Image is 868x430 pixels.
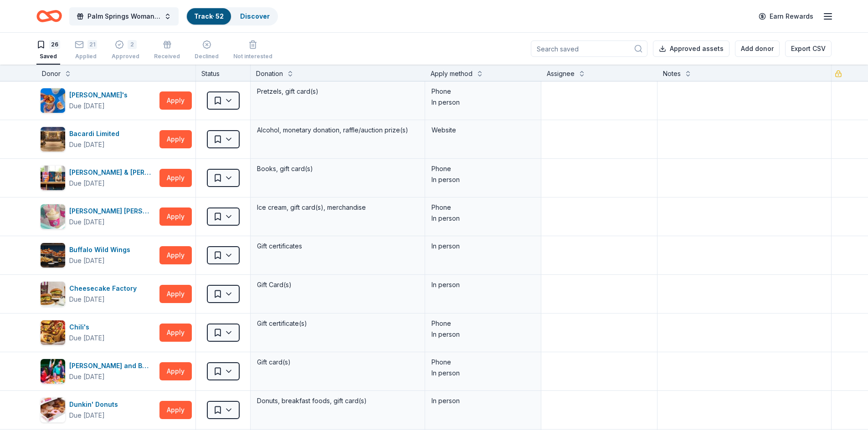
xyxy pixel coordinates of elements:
div: 21 [87,40,97,49]
div: Applied [75,53,97,60]
div: [PERSON_NAME] [PERSON_NAME] [69,206,156,217]
div: [PERSON_NAME]'s [69,90,131,101]
img: Image for Baskin Robbins [41,204,65,229]
a: Discover [240,12,270,20]
div: Approved [112,53,139,60]
div: Gift card(s) [256,356,419,369]
div: Gift certificates [256,240,419,253]
img: Image for Bacardi Limited [41,127,65,152]
button: 21Applied [75,36,97,65]
div: Website [431,125,534,136]
div: Due [DATE] [69,333,105,344]
button: Track· 52Discover [186,7,278,25]
div: Gift Card(s) [256,278,419,291]
div: Pretzels, gift card(s) [256,85,419,98]
div: Status [196,65,251,81]
button: Approved assets [653,40,729,57]
button: Apply [159,207,192,226]
div: Due [DATE] [69,101,105,111]
a: Earn Rewards [753,8,819,25]
button: Image for Dave and Busters[PERSON_NAME] and BustersDue [DATE] [40,359,156,384]
img: Image for Dunkin' Donuts [41,398,65,422]
div: In person [431,97,534,108]
div: Donor [42,68,61,79]
button: Image for Auntie Anne's [PERSON_NAME]'sDue [DATE] [40,88,156,113]
img: Image for Buffalo Wild Wings [41,243,65,268]
button: Image for Barnes & Noble[PERSON_NAME] & [PERSON_NAME]Due [DATE] [40,165,156,191]
button: Apply [159,401,192,419]
a: Home [36,5,62,27]
div: Phone [431,202,534,213]
div: Chili's [69,322,105,333]
span: Palm Springs Woman's Club Scholarship Event [87,11,160,22]
div: Gift certificate(s) [256,317,419,330]
div: Books, gift card(s) [256,162,419,175]
button: Export CSV [785,40,832,57]
div: In person [431,368,534,379]
button: Palm Springs Woman's Club Scholarship Event [69,7,179,25]
img: Image for Barnes & Noble [41,166,65,190]
div: Bacardi Limited [69,128,123,139]
button: 2Approved [112,36,139,65]
div: Due [DATE] [69,255,105,266]
div: Assignee [547,68,575,79]
button: Add donor [735,40,780,57]
button: Not interested [233,36,272,65]
div: Phone [431,86,534,97]
div: 2 [128,40,137,49]
div: In person [431,174,534,185]
button: Declined [195,36,219,65]
div: Phone [431,163,534,174]
button: Apply [159,324,192,342]
div: [PERSON_NAME] & [PERSON_NAME] [69,167,156,178]
div: In person [431,329,534,340]
div: Donation [256,68,283,79]
div: Due [DATE] [69,178,105,189]
img: Image for Cheesecake Factory [41,282,65,306]
input: Search saved [531,40,647,57]
div: [PERSON_NAME] and Busters [69,360,156,371]
div: Buffalo Wild Wings [69,244,134,255]
button: Image for Bacardi LimitedBacardi LimitedDue [DATE] [40,126,156,152]
div: Not interested [233,53,272,60]
div: Alcohol, monetary donation, raffle/auction prize(s) [256,124,419,137]
div: In person [431,279,534,290]
div: In person [431,395,534,406]
div: Due [DATE] [69,371,105,382]
button: Apply [159,130,192,148]
button: Apply [159,285,192,303]
button: Received [154,36,180,65]
button: 26Saved [36,36,60,65]
div: Due [DATE] [69,410,105,421]
div: Notes [663,68,681,79]
button: Apply [159,169,192,187]
button: Image for Chili'sChili'sDue [DATE] [40,320,156,345]
div: Dunkin' Donuts [69,399,122,410]
img: Image for Chili's [41,320,65,345]
img: Image for Dave and Busters [41,359,65,384]
div: In person [431,241,534,252]
div: Received [154,53,180,60]
button: Image for Dunkin' DonutsDunkin' DonutsDue [DATE] [40,397,156,423]
button: Apply [159,362,192,380]
div: Due [DATE] [69,294,105,305]
a: Track· 52 [194,12,224,20]
button: Image for Baskin Robbins[PERSON_NAME] [PERSON_NAME]Due [DATE] [40,204,156,229]
div: 26 [49,40,60,49]
div: Saved [36,53,60,60]
div: Donuts, breakfast foods, gift card(s) [256,395,419,407]
div: Cheesecake Factory [69,283,140,294]
div: Phone [431,357,534,368]
button: Image for Buffalo Wild WingsBuffalo Wild WingsDue [DATE] [40,243,156,268]
div: Phone [431,318,534,329]
img: Image for Auntie Anne's [41,88,65,113]
div: Apply method [431,68,473,79]
div: Due [DATE] [69,139,105,150]
button: Apply [159,246,192,264]
div: Ice cream, gift card(s), merchandise [256,201,419,214]
div: In person [431,213,534,224]
button: Image for Cheesecake FactoryCheesecake FactoryDue [DATE] [40,281,156,307]
div: Due [DATE] [69,217,105,228]
div: Declined [195,53,219,60]
button: Apply [159,91,192,110]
